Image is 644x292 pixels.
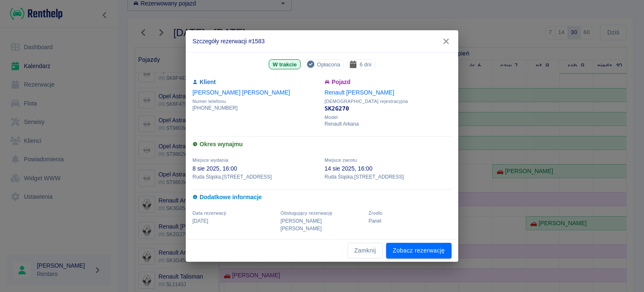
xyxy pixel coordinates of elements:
p: Renault Arkana [325,120,452,128]
span: Żrodło [369,210,382,216]
a: [PERSON_NAME] [PERSON_NAME] [192,89,290,96]
p: 14 sie 2025, 16:00 [325,164,452,173]
span: W trakcie [269,60,300,69]
p: Panel [369,217,452,225]
a: Zobacz rezerwację [386,243,452,258]
span: [DEMOGRAPHIC_DATA] rejestracyjna [325,99,452,104]
span: Obsługujący rezerwację [280,210,332,216]
span: Model [325,115,452,120]
p: [PHONE_NUMBER] [192,104,319,112]
p: SK2G270 [325,104,452,113]
p: [DATE] [192,217,275,225]
h6: Okres wynajmu [192,140,452,149]
h6: Klient [192,78,319,87]
span: Miejsce wydania [192,158,229,163]
span: 6 dni [356,60,375,69]
span: Data rezerwacji [192,210,226,216]
span: Opłacona [314,60,343,69]
a: Renault [PERSON_NAME] [325,89,394,96]
span: Miejsce zwrotu [325,158,357,163]
p: [PERSON_NAME] [PERSON_NAME] [280,217,364,232]
h6: Pojazd [325,78,452,87]
p: 8 sie 2025, 16:00 [192,164,319,173]
h6: Dodatkowe informacje [192,193,452,202]
span: Numer telefonu [192,99,319,104]
button: Zamknij [348,243,383,258]
p: Ruda Śląska , [STREET_ADDRESS] [192,173,319,181]
p: Ruda Śląska , [STREET_ADDRESS] [325,173,452,181]
h2: Szczegóły rezerwacji #1583 [186,30,458,52]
